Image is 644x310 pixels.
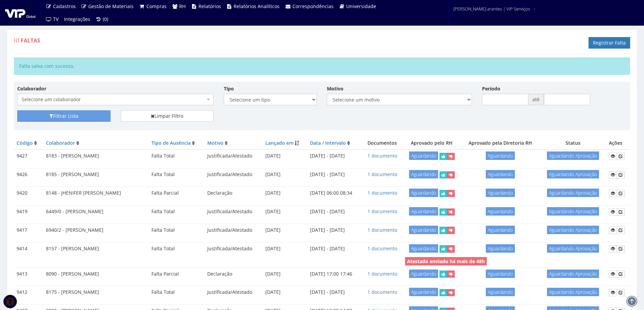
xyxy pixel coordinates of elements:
[205,242,262,255] td: Justificada/Atestado
[53,16,58,22] span: TV
[151,140,191,146] a: Tipo de Ausência
[367,152,397,159] a: 1 documento
[22,96,205,103] span: Selecione um colaborador
[453,5,530,12] span: [PERSON_NAME].arantes | VIP Serviços
[14,149,43,163] td: 9427
[367,208,397,215] a: 1 documento
[121,110,214,122] a: Limpar Filtro
[149,224,205,236] td: Falta Total
[409,270,438,278] span: Aguardando
[234,3,280,9] span: Relatórios Analíticos
[14,224,43,236] td: 9417
[367,227,397,233] a: 1 documento
[409,244,438,253] span: Aguardando
[292,3,334,9] span: Correspondências
[14,267,43,280] td: 9413
[149,168,205,181] td: Falta Total
[482,85,500,92] label: Período
[43,205,148,218] td: 6449/0 - [PERSON_NAME]
[547,207,599,216] span: Aguardando Aprovação
[307,286,362,299] td: [DATE] - [DATE]
[606,137,630,149] th: Ações
[205,149,262,163] td: Justificada/Atestado
[103,16,108,22] span: (0)
[43,187,148,200] td: 8148 - JHENIFER [PERSON_NAME]
[367,289,397,295] a: 1 documento
[263,242,307,255] td: [DATE]
[307,224,362,236] td: [DATE] - [DATE]
[149,267,205,280] td: Falta Parcial
[53,3,76,9] span: Cadastros
[307,187,362,200] td: [DATE] 06:00 08:34
[547,226,599,234] span: Aguardando Aprovação
[149,286,205,299] td: Falta Total
[14,187,43,200] td: 9420
[362,137,403,149] th: Documentos
[409,189,438,197] span: Aguardando
[540,137,606,149] th: Status
[17,94,214,105] span: Selecione um colaborador
[146,3,167,9] span: Compras
[17,140,33,146] a: Código
[367,190,397,196] a: 1 documento
[346,3,376,9] span: Universidade
[205,267,262,280] td: Declaração
[263,149,307,163] td: [DATE]
[409,288,438,296] span: Aguardando
[205,224,262,236] td: Justificada/Atestado
[61,13,93,26] a: Integrações
[327,85,343,92] label: Motivo
[409,151,438,160] span: Aguardando
[486,244,515,253] span: Aguardando
[486,151,515,160] span: Aguardando
[307,205,362,218] td: [DATE] - [DATE]
[179,3,186,9] span: RH
[307,149,362,163] td: [DATE] - [DATE]
[589,37,630,49] a: Registrar Falta
[198,3,221,9] span: Relatórios
[43,242,148,255] td: 8157 - [PERSON_NAME]
[14,205,43,218] td: 9419
[149,187,205,200] td: Falta Parcial
[224,85,234,92] label: Tipo
[263,267,307,280] td: [DATE]
[43,224,148,236] td: 6940/2 - [PERSON_NAME]
[149,205,205,218] td: Falta Total
[149,242,205,255] td: Falta Total
[263,168,307,181] td: [DATE]
[407,258,485,264] strong: Atestado enviado há mais de 48h
[547,288,599,296] span: Aguardando Aprovação
[21,37,40,44] span: Faltas
[486,270,515,278] span: Aguardando
[43,286,148,299] td: 8175 - [PERSON_NAME]
[14,57,630,75] div: Falta salva com sucesso.
[367,171,397,177] a: 1 documento
[93,13,111,26] a: (0)
[486,207,515,216] span: Aguardando
[402,137,460,149] th: Aprovado pelo RH
[263,187,307,200] td: [DATE]
[486,226,515,234] span: Aguardando
[263,286,307,299] td: [DATE]
[528,94,544,105] span: até
[367,271,397,277] a: 1 documento
[46,140,75,146] a: Colaborador
[409,170,438,178] span: Aguardando
[367,245,397,252] a: 1 documento
[547,189,599,197] span: Aguardando Aprovação
[547,170,599,178] span: Aguardando Aprovação
[43,149,148,163] td: 8183 - [PERSON_NAME]
[14,242,43,255] td: 9414
[263,205,307,218] td: [DATE]
[64,16,90,22] span: Integrações
[205,205,262,218] td: Justificada/Atestado
[486,288,515,296] span: Aguardando
[547,244,599,253] span: Aguardando Aprovação
[263,224,307,236] td: [DATE]
[409,226,438,234] span: Aguardando
[307,168,362,181] td: [DATE] - [DATE]
[149,149,205,163] td: Falta Total
[14,286,43,299] td: 9412
[5,8,35,18] img: logo
[265,140,293,146] a: Lançado em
